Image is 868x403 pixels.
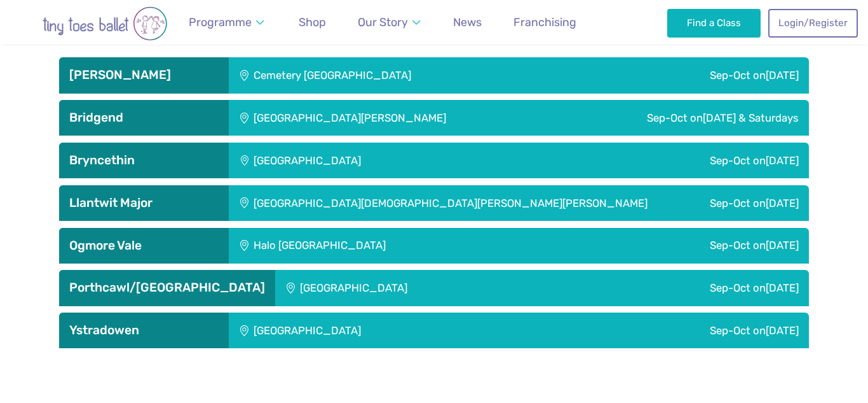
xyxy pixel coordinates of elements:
h3: Llantwit Major [69,195,219,211]
div: Sep-Oct on [599,57,809,93]
span: [DATE] [766,324,799,337]
h3: Porthcawl/[GEOGRAPHIC_DATA] [69,280,265,295]
div: Sep-Oct on [559,100,809,136]
span: [DATE] [766,69,799,81]
span: Programme [189,15,252,29]
span: News [453,15,482,29]
div: Sep-Oct on [577,270,809,306]
div: Sep-Oct on [557,313,809,348]
div: Halo [GEOGRAPHIC_DATA] [229,228,580,264]
a: Our Story [352,8,427,37]
span: [DATE] [766,197,799,209]
div: [GEOGRAPHIC_DATA][DEMOGRAPHIC_DATA][PERSON_NAME][PERSON_NAME] [229,185,691,221]
a: Find a Class [667,9,761,37]
div: [GEOGRAPHIC_DATA][PERSON_NAME] [229,100,559,136]
span: [DATE] [766,154,799,167]
span: [DATE] [766,281,799,294]
div: Sep-Oct on [557,143,809,178]
img: tiny toes ballet [16,6,194,41]
div: Sep-Oct on [691,185,809,221]
span: Shop [299,15,326,29]
h3: Bridgend [69,110,219,125]
h3: Ystradowen [69,323,219,338]
span: Franchising [513,15,576,29]
h3: Ogmore Vale [69,238,219,253]
a: Shop [293,8,332,37]
span: [DATE] & Saturdays [703,111,799,124]
span: Our Story [358,15,408,29]
div: Sep-Oct on [580,228,809,264]
span: [DATE] [766,239,799,251]
div: [GEOGRAPHIC_DATA] [229,313,557,348]
div: [GEOGRAPHIC_DATA] [275,270,577,306]
a: Login/Register [768,9,857,37]
a: Programme [183,8,271,37]
div: [GEOGRAPHIC_DATA] [229,143,557,178]
a: Franchising [508,8,582,37]
div: Cemetery [GEOGRAPHIC_DATA] [229,57,599,93]
h3: Bryncethin [69,153,219,168]
h3: [PERSON_NAME] [69,67,219,83]
a: News [447,8,487,37]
